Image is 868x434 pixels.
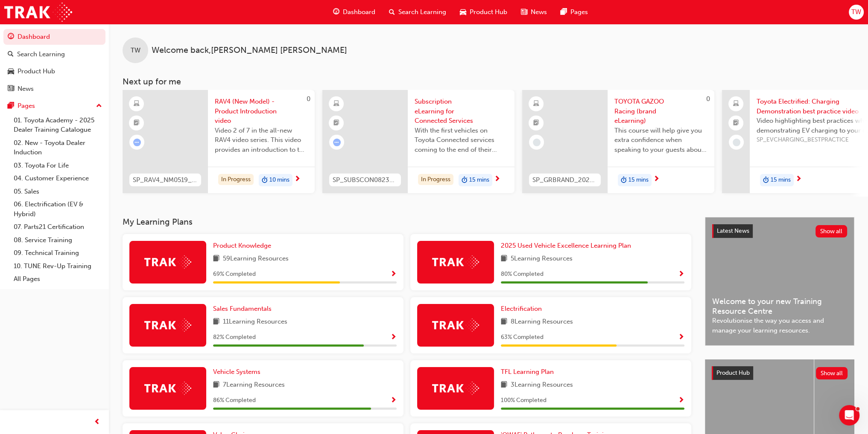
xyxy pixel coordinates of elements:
[10,185,105,198] a: 05. Sales
[333,139,341,146] span: learningRecordVerb_ATTEMPT-icon
[3,29,105,45] a: Dashboard
[123,90,315,193] a: 0SP_RAV4_NM0519_VID_002RAV4 (New Model) - Product Introduction videoVideo 2 of 7 in the all-new R...
[763,175,769,186] span: duration-icon
[333,175,397,185] span: SP_SUBSCON0823_EL
[501,304,545,314] a: Electrification
[390,395,397,406] button: Show Progress
[494,176,500,183] span: next-icon
[123,217,691,227] h3: My Learning Plans
[415,126,508,155] span: With the first vehicles on Toyota Connected services coming to the end of their complimentary per...
[712,316,847,335] span: Revolutionise the way you access and manage your learning resources.
[390,271,397,278] span: Show Progress
[262,175,268,186] span: duration-icon
[10,172,105,185] a: 04. Customer Experience
[561,7,567,17] span: pages-icon
[10,246,105,260] a: 09. Technical Training
[213,304,275,314] a: Sales Fundamentals
[134,98,140,110] span: learningResourceType_ELEARNING-icon
[678,397,684,405] span: Show Progress
[215,126,308,155] span: Video 2 of 7 in the all-new RAV4 video series. This video provides an introduction to the all new...
[678,271,684,278] span: Show Progress
[10,234,105,247] a: 08. Service Training
[501,241,634,251] a: 2025 Used Vehicle Excellence Learning Plan
[501,396,547,405] span: 100 % Completed
[712,297,847,316] span: Welcome to your new Training Resource Centre
[733,98,739,110] span: laptop-icon
[144,382,191,395] img: Trak
[554,3,595,21] a: pages-iconPages
[10,260,105,273] a: 10. TUNE Rev-Up Training
[678,334,684,341] span: Show Progress
[18,101,35,111] div: Pages
[390,332,397,343] button: Show Progress
[706,95,710,103] span: 0
[415,97,508,126] span: Subscription eLearning for Connected Services
[795,176,802,183] span: next-icon
[215,97,308,126] span: RAV4 (New Model) - Product Introduction video
[531,7,547,17] span: News
[10,220,105,234] a: 07. Parts21 Certification
[390,334,397,341] span: Show Progress
[3,81,105,97] a: News
[533,118,539,129] span: booktick-icon
[223,254,289,264] span: 59 Learning Resources
[511,254,573,264] span: 5 Learning Resources
[144,318,191,332] img: Trak
[432,318,479,332] img: Trak
[398,7,446,17] span: Search Learning
[849,5,864,20] button: TW
[521,7,527,17] span: news-icon
[470,7,507,17] span: Product Hub
[218,174,254,185] div: In Progress
[223,380,285,391] span: 7 Learning Resources
[522,90,714,193] a: 0SP_GRBRAND_2022_ELTOYOTA GAZOO Racing (brand eLearning)This course will help give you extra conf...
[18,67,55,76] div: Product Hub
[333,118,339,129] span: booktick-icon
[8,102,14,110] span: pages-icon
[501,254,507,264] span: book-icon
[469,175,489,185] span: 15 mins
[816,367,848,379] button: Show all
[678,332,684,343] button: Show Progress
[514,3,554,21] a: news-iconNews
[462,175,468,186] span: duration-icon
[501,269,544,279] span: 80 % Completed
[705,217,854,346] a: Latest NewsShow allWelcome to your new Training Resource CentreRevolutionise the way you access a...
[570,7,588,17] span: Pages
[133,139,141,146] span: learningRecordVerb_ATTEMPT-icon
[533,139,541,146] span: learningRecordVerb_NONE-icon
[213,269,256,279] span: 69 % Completed
[322,90,514,193] a: SP_SUBSCON0823_ELSubscription eLearning for Connected ServicesWith the first vehicles on Toyota C...
[815,225,848,237] button: Show all
[389,7,395,17] span: search-icon
[294,176,301,183] span: next-icon
[390,397,397,405] span: Show Progress
[390,269,397,280] button: Show Progress
[213,317,219,327] span: book-icon
[501,242,631,249] span: 2025 Used Vehicle Excellence Learning Plan
[432,382,479,395] img: Trak
[8,33,14,41] span: guage-icon
[152,46,347,55] span: Welcome back , [PERSON_NAME] [PERSON_NAME]
[94,417,100,428] span: prev-icon
[17,49,65,59] div: Search Learning
[533,98,539,110] span: learningResourceType_ELEARNING-icon
[109,77,868,87] h3: Next up for me
[18,84,34,94] div: News
[3,98,105,114] button: Pages
[10,114,105,136] a: 01. Toyota Academy - 2025 Dealer Training Catalogue
[614,126,707,155] span: This course will help give you extra confidence when speaking to your guests about the TOYOTA GAZ...
[4,3,72,22] img: Trak
[223,317,287,327] span: 11 Learning Resources
[8,85,14,93] span: news-icon
[771,175,791,185] span: 15 mins
[716,369,750,376] span: Product Hub
[213,241,275,251] a: Product Knowledge
[678,269,684,280] button: Show Progress
[501,367,557,377] a: TFL Learning Plan
[839,405,859,425] iframe: Intercom live chat
[712,366,848,380] a: Product HubShow all
[307,95,310,103] span: 0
